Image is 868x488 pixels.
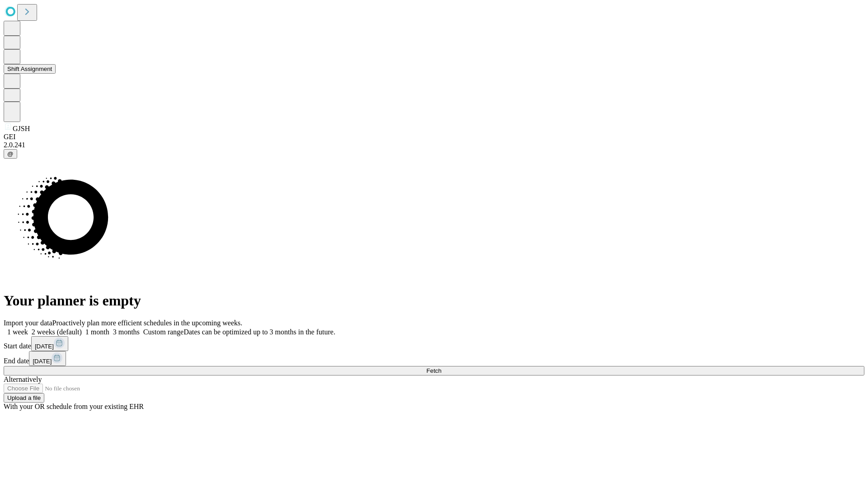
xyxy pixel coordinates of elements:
[113,328,140,336] span: 3 months
[4,292,864,309] h1: Your planner is empty
[4,133,864,141] div: GEI
[7,150,14,157] span: @
[35,343,54,350] span: [DATE]
[4,366,864,375] button: Fetch
[4,141,864,149] div: 2.0.241
[7,328,28,336] span: 1 week
[4,319,52,327] span: Import your data
[4,64,56,74] button: Shift Assignment
[32,328,82,336] span: 2 weeks (default)
[4,351,864,366] div: End date
[4,375,42,383] span: Alternatively
[4,393,44,403] button: Upload a file
[52,319,242,327] span: Proactively plan more efficient schedules in the upcoming weeks.
[29,351,66,366] button: [DATE]
[4,403,144,410] span: With your OR schedule from your existing EHR
[33,358,52,365] span: [DATE]
[143,328,184,336] span: Custom range
[31,336,68,351] button: [DATE]
[184,328,335,336] span: Dates can be optimized up to 3 months in the future.
[4,149,17,159] button: @
[4,336,864,351] div: Start date
[13,125,30,132] span: GJSH
[426,367,441,374] span: Fetch
[85,328,109,336] span: 1 month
